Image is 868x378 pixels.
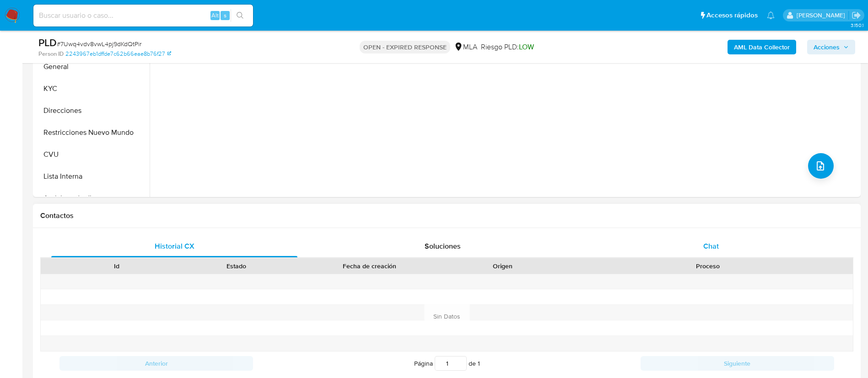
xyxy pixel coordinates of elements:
[65,50,171,58] a: 2243967eb1dffde7c62b66eae8b76f27
[33,10,253,21] input: Buscar usuario o caso...
[40,211,853,220] h1: Contactos
[35,122,150,144] button: Restricciones Nuevo Mundo
[183,261,290,271] div: Estado
[703,241,719,251] span: Chat
[569,261,846,271] div: Proceso
[38,35,57,50] b: PLD
[425,241,461,251] span: Soluciones
[851,21,863,29] span: 3.150.1
[38,50,64,58] b: Person ID
[35,144,150,165] button: CVU
[728,40,796,54] button: AML Data Collector
[852,11,861,20] a: Salir
[797,11,848,20] p: micaela.pliatskas@mercadolibre.com
[303,261,437,271] div: Fecha de creación
[224,11,226,20] span: s
[734,40,790,54] b: AML Data Collector
[478,359,480,368] span: 1
[231,9,249,22] button: search-icon
[807,40,855,54] button: Acciones
[414,356,480,371] span: Página de
[35,100,150,122] button: Direcciones
[57,39,141,48] span: # 7Uwq4vdv8vwL4pj9dKdQtPir
[767,11,775,19] a: Notificaciones
[519,42,534,52] span: LOW
[481,42,534,52] span: Riesgo PLD:
[808,153,834,179] button: upload-file
[211,11,219,20] span: Alt
[814,40,840,54] span: Acciones
[35,56,150,78] button: General
[59,356,253,371] button: Anterior
[706,11,758,20] span: Accesos rápidos
[449,261,556,271] div: Origen
[454,42,477,52] div: MLA
[35,165,150,187] button: Lista Interna
[35,78,150,100] button: KYC
[35,187,150,209] button: Anticipos de dinero
[360,41,450,53] p: OPEN - EXPIRED RESPONSE
[641,356,834,371] button: Siguiente
[155,241,194,251] span: Historial CX
[63,261,170,271] div: Id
